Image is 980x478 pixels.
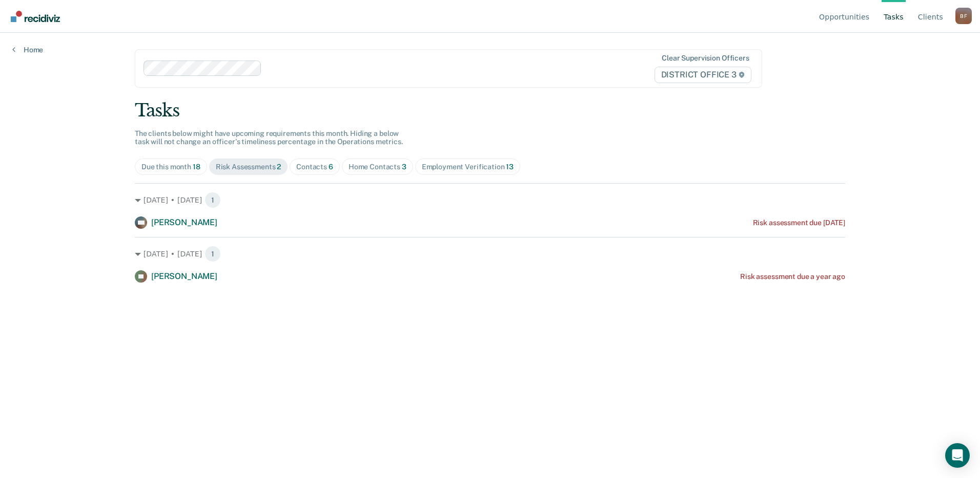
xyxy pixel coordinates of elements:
span: DISTRICT OFFICE 3 [655,67,751,83]
span: 1 [205,192,221,208]
div: Due this month [141,163,200,171]
div: Open Intercom Messenger [945,443,970,468]
div: Tasks [135,100,845,121]
div: Clear supervision officers [662,54,749,63]
span: [PERSON_NAME] [151,217,217,227]
span: 3 [402,163,406,171]
div: [DATE] • [DATE] 1 [135,192,845,208]
span: 18 [193,163,200,171]
div: Home Contacts [349,163,406,171]
span: 13 [506,163,514,171]
img: Recidiviz [11,11,60,22]
div: Risk assessment due a year ago [740,272,845,281]
span: 2 [277,163,281,171]
div: [DATE] • [DATE] 1 [135,246,845,262]
span: 1 [205,246,221,262]
a: Home [12,45,43,54]
button: Profile dropdown button [955,8,972,24]
div: Contacts [296,163,333,171]
div: Risk Assessments [216,163,281,171]
div: Employment Verification [422,163,514,171]
span: [PERSON_NAME] [151,271,217,281]
span: 6 [329,163,333,171]
div: B F [955,8,972,24]
div: Risk assessment due [DATE] [753,218,845,227]
span: The clients below might have upcoming requirements this month. Hiding a below task will not chang... [135,129,403,146]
